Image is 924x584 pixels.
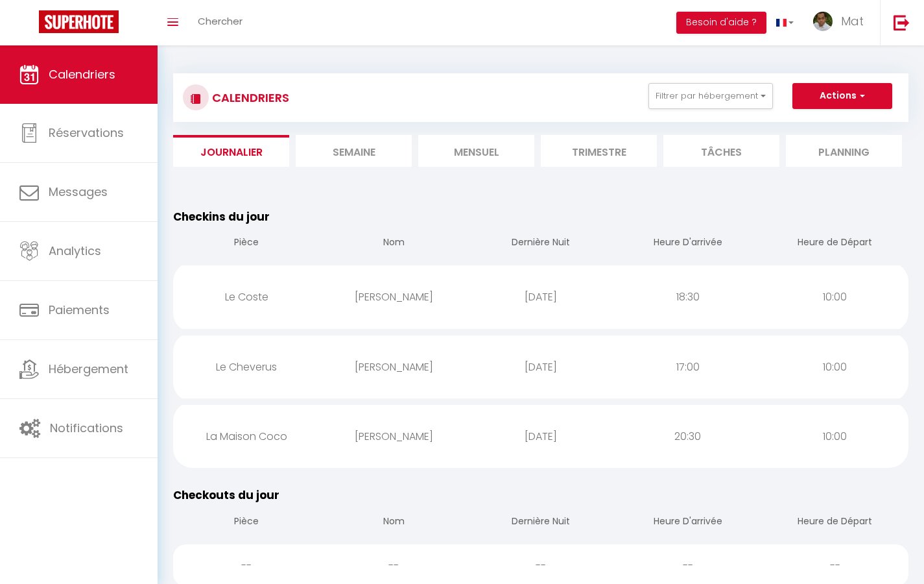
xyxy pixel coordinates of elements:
li: Trimestre [541,135,657,167]
span: Paiements [49,302,110,318]
div: [PERSON_NAME] [320,276,468,318]
span: Notifications [50,420,123,436]
div: [PERSON_NAME] [320,346,468,388]
li: Semaine [296,135,412,167]
button: Actions [792,83,892,109]
th: Heure D'arrivée [614,225,761,262]
img: ... [813,12,833,31]
span: Chercher [198,14,243,28]
th: Nom [320,225,468,262]
div: Le Cheverus [173,346,320,388]
th: Dernière Nuit [468,225,615,262]
th: Pièce [173,225,320,262]
div: 17:00 [614,346,761,388]
div: 18:30 [614,276,761,318]
h3: CALENDRIERS [209,83,289,112]
li: Mensuel [418,135,534,167]
div: La Maison Coco [173,415,320,457]
li: Tâches [663,135,779,167]
div: [DATE] [468,346,615,388]
button: Ouvrir le widget de chat LiveChat [10,5,49,44]
span: Hébergement [49,361,128,377]
span: Mat [841,13,864,29]
th: Heure D'arrivée [614,504,761,541]
li: Journalier [173,135,289,167]
div: 10:00 [761,276,908,318]
div: Le Coste [173,276,320,318]
div: 10:00 [761,415,908,457]
span: Messages [49,184,108,200]
span: Checkouts du jour [173,487,279,503]
span: Calendriers [49,66,115,82]
div: 20:30 [614,415,761,457]
th: Pièce [173,504,320,541]
div: [DATE] [468,276,615,318]
button: Besoin d'aide ? [676,12,766,34]
span: Checkins du jour [173,209,270,225]
th: Dernière Nuit [468,504,615,541]
th: Nom [320,504,468,541]
span: Réservations [49,125,124,141]
div: [DATE] [468,415,615,457]
button: Filtrer par hébergement [648,83,773,109]
div: 10:00 [761,346,908,388]
th: Heure de Départ [761,504,908,541]
img: Super Booking [39,10,119,33]
span: Analytics [49,243,101,259]
img: logout [894,14,910,30]
li: Planning [786,135,902,167]
div: [PERSON_NAME] [320,415,468,457]
th: Heure de Départ [761,225,908,262]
